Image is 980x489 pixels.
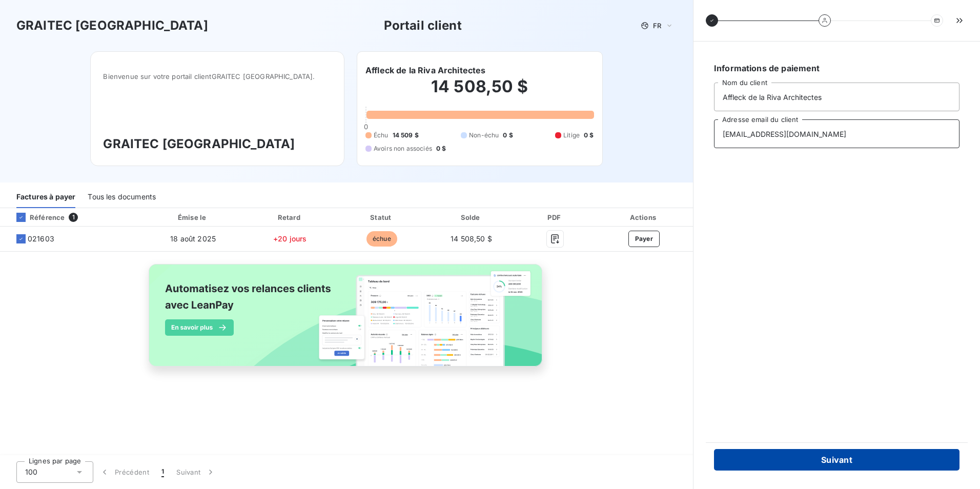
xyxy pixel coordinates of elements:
div: PDF [518,212,593,222]
span: 0 $ [503,131,513,140]
div: Référence [8,213,65,222]
span: 0 [364,123,368,131]
span: Non-échu [469,131,499,140]
input: placeholder [714,119,959,148]
div: Solde [429,212,513,222]
span: 0 $ [436,144,446,153]
h3: GRAITEC [GEOGRAPHIC_DATA] [103,135,332,153]
div: Émise le [145,212,241,222]
div: Statut [338,212,425,222]
div: Factures à payer [16,187,75,208]
span: +20 jours [273,234,307,243]
h2: 14 508,50 $ [365,76,594,107]
div: Retard [246,212,334,222]
span: 0 $ [584,131,594,140]
span: 100 [25,467,37,477]
button: Suivant [714,449,959,471]
button: Suivant [170,461,222,483]
button: 1 [155,461,170,483]
span: 14 508,50 $ [451,234,492,243]
span: 1 [161,467,164,477]
span: 1 [69,213,78,222]
span: échue [366,231,397,247]
h3: GRAITEC [GEOGRAPHIC_DATA] [16,16,208,35]
img: banner [139,258,554,384]
span: 021603 [28,234,54,244]
h3: Portail client [384,16,462,35]
span: Échu [374,131,389,140]
span: FR [653,22,661,30]
span: Litige [563,131,580,140]
span: 14 509 $ [393,131,419,140]
div: Actions [597,212,691,222]
button: Payer [628,231,660,247]
span: 18 août 2025 [170,234,216,243]
div: Tous les documents [88,187,156,208]
span: Avoirs non associés [374,144,432,153]
h6: Informations de paiement [714,62,959,74]
button: Précédent [93,461,155,483]
span: Bienvenue sur votre portail client GRAITEC [GEOGRAPHIC_DATA] . [103,72,332,80]
h6: Affleck de la Riva Architectes [365,64,486,76]
input: placeholder [714,83,959,111]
